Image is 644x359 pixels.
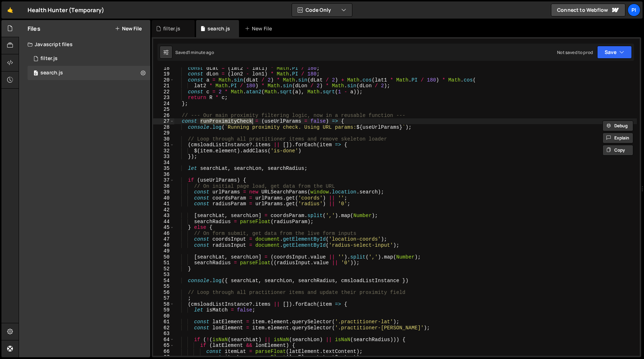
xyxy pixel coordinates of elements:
[245,25,275,32] div: New File
[188,49,214,55] div: 1 minute ago
[153,201,174,207] div: 41
[153,189,174,195] div: 39
[153,101,174,107] div: 24
[153,113,174,119] div: 26
[153,65,174,72] div: 18
[153,319,174,325] div: 61
[153,71,174,77] div: 19
[153,260,174,266] div: 51
[153,307,174,313] div: 59
[153,89,174,95] div: 22
[153,118,174,124] div: 27
[153,343,174,349] div: 65
[28,66,150,80] div: 16494/45041.js
[153,290,174,296] div: 56
[602,133,633,143] button: Explain
[163,25,180,32] div: filter.js
[597,46,632,59] button: Save
[153,349,174,355] div: 66
[28,25,40,33] h2: Files
[153,225,174,231] div: 45
[602,121,633,131] button: Debug
[153,148,174,154] div: 32
[153,142,174,148] div: 31
[153,325,174,331] div: 62
[153,337,174,343] div: 64
[1,1,19,19] a: 🤙
[551,4,625,16] a: Connect to Webflow
[153,301,174,308] div: 58
[557,49,593,55] div: Not saved to prod
[153,136,174,142] div: 30
[175,49,214,55] div: Saved
[153,278,174,284] div: 54
[153,219,174,225] div: 44
[153,207,174,213] div: 42
[153,231,174,237] div: 46
[28,51,150,66] div: 16494/44708.js
[19,37,150,51] div: Javascript files
[153,83,174,89] div: 21
[153,154,174,160] div: 33
[153,313,174,319] div: 60
[153,107,174,113] div: 25
[153,248,174,254] div: 49
[115,26,142,31] button: New File
[153,242,174,249] div: 48
[602,145,633,156] button: Copy
[153,95,174,101] div: 23
[40,55,58,62] div: filter.js
[208,25,230,32] div: search.js
[153,183,174,190] div: 38
[153,195,174,201] div: 40
[153,284,174,290] div: 55
[40,70,63,76] div: search.js
[153,172,174,178] div: 36
[153,295,174,301] div: 57
[153,266,174,272] div: 52
[153,213,174,219] div: 43
[292,4,352,16] button: Code Only
[153,272,174,278] div: 53
[153,160,174,166] div: 34
[153,177,174,183] div: 37
[153,166,174,172] div: 35
[153,331,174,337] div: 63
[153,124,174,131] div: 28
[28,6,104,14] div: Health Hunter (Temporary)
[153,77,174,83] div: 20
[153,236,174,242] div: 47
[34,71,38,77] span: 0
[628,4,640,16] a: Pi
[153,254,174,260] div: 50
[153,130,174,136] div: 29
